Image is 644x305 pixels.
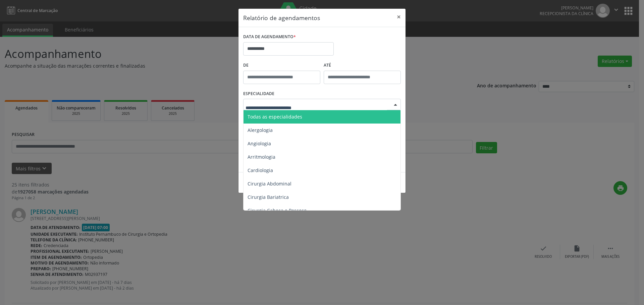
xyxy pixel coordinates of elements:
h5: Relatório de agendamentos [243,13,320,22]
label: DATA DE AGENDAMENTO [243,32,296,42]
button: Close [392,9,406,25]
span: Alergologia [248,127,273,133]
span: Angiologia [248,140,271,147]
span: Cirurgia Cabeça e Pescoço [248,207,307,214]
span: Todas as especialidades [248,113,302,120]
span: Cirurgia Abdominal [248,180,291,187]
label: ESPECIALIDADE [243,89,274,99]
span: Cardiologia [248,167,273,173]
label: De [243,60,320,71]
span: Arritmologia [248,154,275,160]
span: Cirurgia Bariatrica [248,194,289,200]
label: ATÉ [324,60,401,71]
